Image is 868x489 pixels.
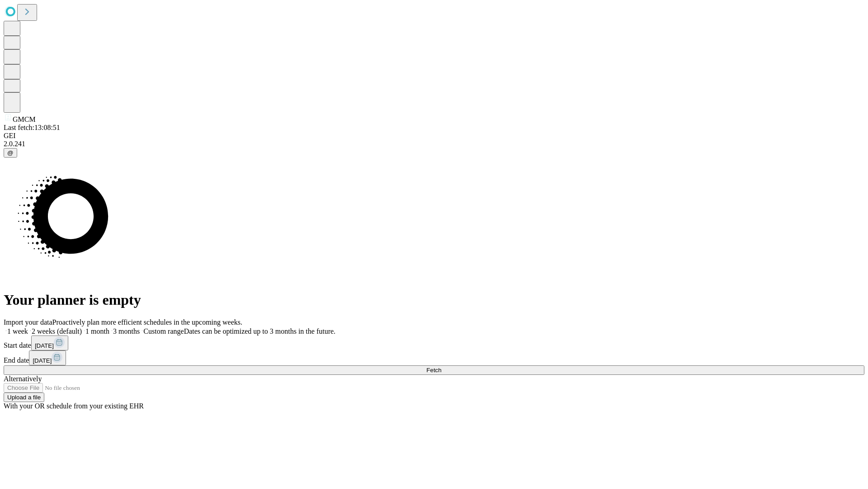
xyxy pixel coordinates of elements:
[4,336,864,350] div: Start date
[4,292,864,308] h1: Your planner is empty
[4,148,17,158] button: @
[184,327,335,335] span: Dates can be optimized up to 3 months in the future.
[4,140,864,148] div: 2.0.241
[4,318,52,326] span: Import your data
[7,327,28,335] span: 1 week
[4,375,42,383] span: Alternatively
[35,342,54,349] span: [DATE]
[31,336,68,350] button: [DATE]
[4,350,864,365] div: End date
[113,327,140,335] span: 3 months
[33,357,52,364] span: [DATE]
[4,402,144,410] span: With your OR schedule from your existing EHR
[4,393,44,402] button: Upload a file
[7,149,14,156] span: @
[143,327,184,335] span: Custom range
[29,350,66,365] button: [DATE]
[4,365,864,375] button: Fetch
[4,124,60,131] span: Last fetch: 13:08:51
[13,115,36,123] span: GMCM
[52,318,242,326] span: Proactively plan more efficient schedules in the upcoming weeks.
[426,367,441,374] span: Fetch
[4,132,864,140] div: GEI
[85,327,109,335] span: 1 month
[32,327,82,335] span: 2 weeks (default)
